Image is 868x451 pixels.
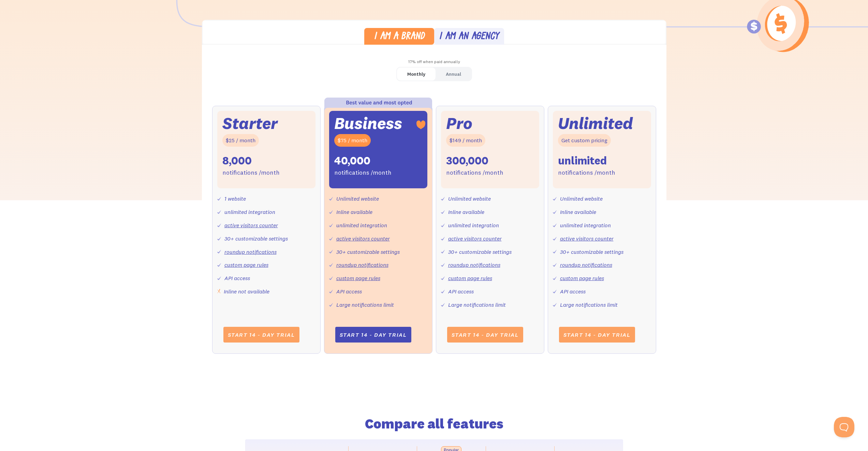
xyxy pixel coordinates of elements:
[222,168,280,178] div: notifications /month
[222,134,259,147] div: $25 / month
[559,327,635,343] a: Start 14 - day trial
[560,300,618,310] div: Large notifications limit
[439,32,499,42] div: I am an agency
[560,287,586,296] div: API access
[334,154,370,168] div: 40,000
[224,287,269,296] div: Inline not available
[447,327,523,343] a: Start 14 - day trial
[224,222,278,229] a: active visitors counter
[560,194,603,204] div: Unlimited website
[448,287,474,296] div: API access
[560,275,604,281] a: custom page rules
[336,261,388,268] a: roundup notifications
[448,235,502,242] a: active visitors counter
[560,247,623,257] div: 30+ customizable settings
[291,418,577,430] h2: Compare all features
[202,57,666,67] div: 17% off when paid annually
[336,220,387,230] div: unlimited integration
[446,154,488,168] div: 300,000
[446,134,485,147] div: $149 / month
[448,275,492,281] a: custom page rules
[448,220,499,230] div: unlimited integration
[558,154,607,168] div: unlimited
[374,32,425,42] div: I am a brand
[223,327,299,343] a: Start 14 - day trial
[336,207,372,217] div: Inline available
[336,194,379,204] div: Unlimited website
[222,154,252,168] div: 8,000
[448,300,506,310] div: Large notifications limit
[224,248,277,255] a: roundup notifications
[560,261,612,268] a: roundup notifications
[336,235,390,242] a: active visitors counter
[834,417,854,437] iframe: Toggle Customer Support
[448,194,491,204] div: Unlimited website
[336,300,394,310] div: Large notifications limit
[446,116,472,131] div: Pro
[558,168,615,178] div: notifications /month
[224,194,246,204] div: 1 website
[335,327,411,343] a: Start 14 - day trial
[224,273,250,283] div: API access
[560,220,611,230] div: unlimited integration
[336,287,362,296] div: API access
[224,261,268,268] a: custom page rules
[336,275,380,281] a: custom page rules
[558,116,633,131] div: Unlimited
[224,207,275,217] div: unlimited integration
[560,207,596,217] div: Inline available
[334,168,392,178] div: notifications /month
[448,261,500,268] a: roundup notifications
[446,69,461,79] div: Annual
[448,207,484,217] div: Inline available
[448,247,512,257] div: 30+ customizable settings
[224,234,288,244] div: 30+ customizable settings
[446,168,503,178] div: notifications /month
[334,116,402,131] div: Business
[560,235,614,242] a: active visitors counter
[334,134,371,147] div: $75 / month
[222,116,278,131] div: Starter
[336,247,400,257] div: 30+ customizable settings
[558,134,611,147] div: Get custom pricing
[407,69,425,79] div: Monthly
